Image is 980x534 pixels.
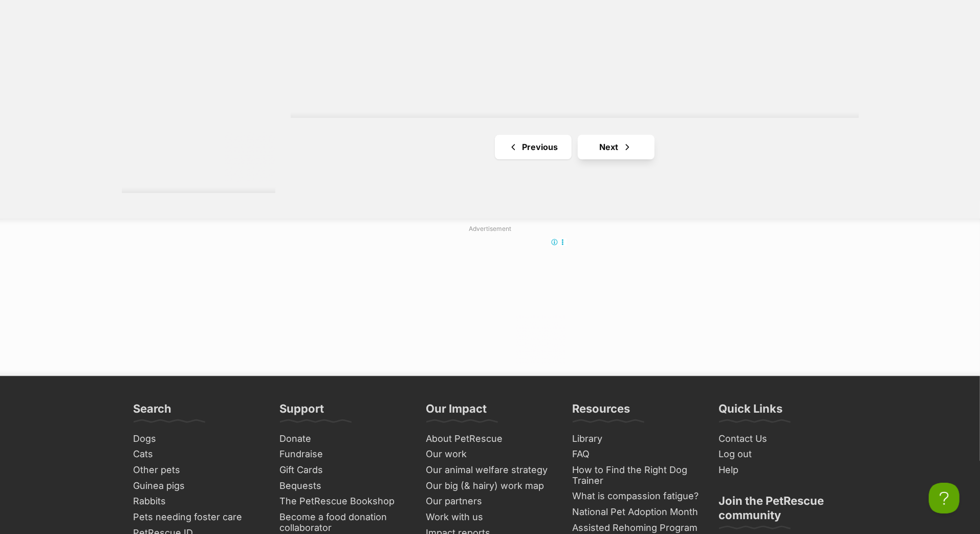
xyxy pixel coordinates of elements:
[276,478,412,494] a: Bequests
[715,462,851,478] a: Help
[422,478,558,494] a: Our big (& hairy) work map
[413,238,567,366] iframe: Advertisement
[276,431,412,447] a: Donate
[134,401,172,422] h3: Search
[719,401,783,422] h3: Quick Links
[422,509,558,525] a: Work with us
[426,401,487,422] h3: Our Impact
[422,446,558,462] a: Our work
[129,462,266,478] a: Other pets
[569,504,705,520] a: National Pet Adoption Month
[569,488,705,504] a: What is compassion fatigue?
[495,135,572,159] a: Previous page
[422,494,558,509] a: Our partners
[569,431,705,447] a: Library
[569,446,705,462] a: FAQ
[280,401,324,422] h3: Support
[569,462,705,488] a: How to Find the Right Dog Trainer
[129,431,266,447] a: Dogs
[929,483,960,514] iframe: Help Scout Beacon - Open
[276,462,412,478] a: Gift Cards
[276,494,412,509] a: The PetRescue Bookshop
[719,494,847,528] h3: Join the PetRescue community
[715,446,851,462] a: Log out
[715,431,851,447] a: Contact Us
[422,462,558,478] a: Our animal welfare strategy
[573,401,630,422] h3: Resources
[578,135,655,159] a: Next page
[129,478,266,494] a: Guinea pigs
[276,446,412,462] a: Fundraise
[291,135,859,159] nav: Pagination
[129,446,266,462] a: Cats
[422,431,558,447] a: About PetRescue
[129,509,266,525] a: Pets needing foster care
[129,494,266,509] a: Rabbits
